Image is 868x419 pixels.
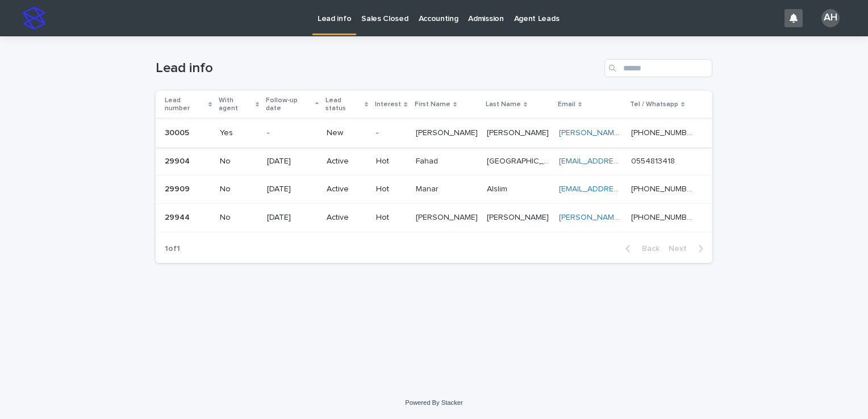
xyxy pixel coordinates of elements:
[630,98,678,111] p: Tel / Whatsapp
[156,119,712,147] tr: 3000530005 Yes-New-[PERSON_NAME][PERSON_NAME] [PERSON_NAME][PERSON_NAME] [PERSON_NAME][EMAIL_ADDR...
[267,185,318,194] p: [DATE]
[267,157,318,166] p: [DATE]
[559,213,811,221] a: [PERSON_NAME][EMAIL_ADDRESS][PERSON_NAME][DOMAIN_NAME]
[415,98,450,111] p: First Name
[559,157,687,165] a: [EMAIL_ADDRESS][DOMAIN_NAME]
[604,59,712,77] input: Search
[416,211,480,223] p: [PERSON_NAME]
[220,157,258,166] p: No
[220,128,258,138] p: Yes
[616,244,664,254] button: Back
[327,128,367,138] p: New
[165,126,191,138] p: 30005
[487,154,552,166] p: [GEOGRAPHIC_DATA]
[375,98,401,111] p: Interest
[631,126,696,138] p: [PHONE_NUMBER]
[156,175,712,204] tr: 2990929909 No[DATE]ActiveHotManarManar AlslimAlslim [EMAIL_ADDRESS][DOMAIN_NAME] [PHONE_NUMBER][P...
[376,128,406,138] p: -
[23,7,45,30] img: stacker-logo-s-only.png
[327,157,367,166] p: Active
[487,211,551,223] p: [PERSON_NAME]
[631,182,696,194] p: [PHONE_NUMBER]
[325,94,362,115] p: Lead status
[156,60,600,77] h1: Lead info
[416,182,441,194] p: Manar
[220,213,258,223] p: No
[664,244,712,254] button: Next
[267,128,318,138] p: -
[376,185,406,194] p: Hot
[220,185,258,194] p: No
[631,154,677,166] p: 0554813418
[486,98,521,111] p: Last Name
[631,211,696,223] p: +20 106 379 8056
[559,185,687,193] a: [EMAIL_ADDRESS][DOMAIN_NAME]
[156,235,189,263] p: 1 of 1
[559,129,749,137] a: [PERSON_NAME][EMAIL_ADDRESS][DOMAIN_NAME]
[165,211,192,223] p: 29944
[558,98,575,111] p: Email
[376,157,406,166] p: Hot
[821,9,840,27] div: AH
[266,94,312,115] p: Follow-up date
[405,399,462,406] a: Powered By Stacker
[165,154,192,166] p: 29904
[156,204,712,232] tr: 2994429944 No[DATE]ActiveHot[PERSON_NAME][PERSON_NAME] [PERSON_NAME][PERSON_NAME] [PERSON_NAME][E...
[267,213,318,223] p: [DATE]
[487,182,510,194] p: Alslim
[487,126,551,138] p: [PERSON_NAME]
[219,94,253,115] p: With agent
[376,213,406,223] p: Hot
[165,182,192,194] p: 29909
[635,245,660,253] span: Back
[165,94,206,115] p: Lead number
[416,126,480,138] p: [PERSON_NAME]
[669,245,694,253] span: Next
[416,154,440,166] p: Fahad
[327,213,367,223] p: Active
[327,185,367,194] p: Active
[156,147,712,175] tr: 2990429904 No[DATE]ActiveHotFahadFahad [GEOGRAPHIC_DATA][GEOGRAPHIC_DATA] [EMAIL_ADDRESS][DOMAIN_...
